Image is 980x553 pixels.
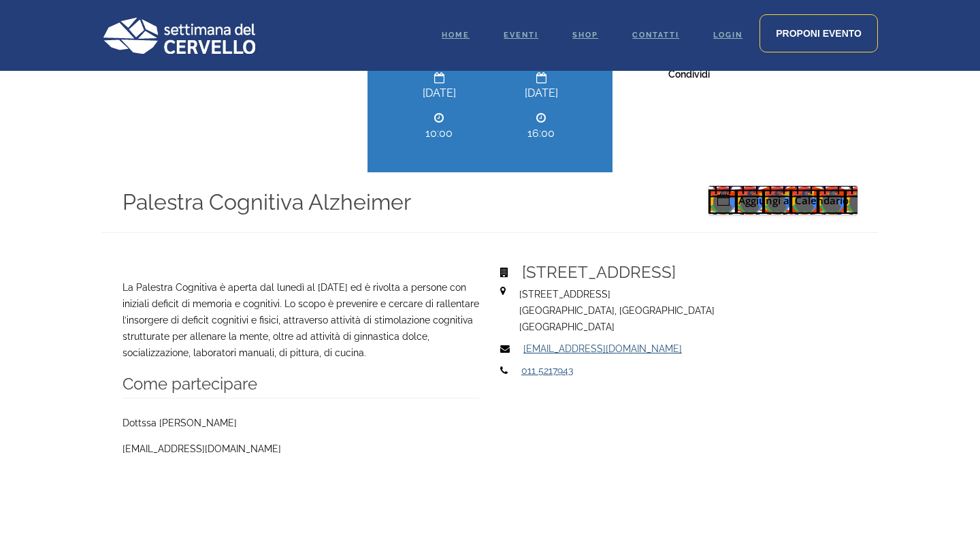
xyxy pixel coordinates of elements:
[523,343,682,354] a: [EMAIL_ADDRESS][DOMAIN_NAME]
[759,14,878,52] a: Proponi evento
[122,441,480,457] p: [EMAIL_ADDRESS][DOMAIN_NAME]
[442,31,470,39] span: Home
[713,31,742,39] span: Login
[122,415,480,431] p: Dottssa [PERSON_NAME]
[398,85,480,101] span: [DATE]
[572,31,598,39] span: Shop
[776,28,862,39] span: Proponi evento
[504,31,538,39] span: Eventi
[398,125,480,142] span: 10:00
[500,85,582,101] span: [DATE]
[708,186,857,215] div: Aggiungi al Calendario
[102,17,255,54] img: Logo
[122,186,681,219] h4: Palestra Cognitiva Alzheimer
[522,259,852,286] h5: [STREET_ADDRESS]
[519,286,849,335] p: [STREET_ADDRESS] [GEOGRAPHIC_DATA], [GEOGRAPHIC_DATA] [GEOGRAPHIC_DATA]
[122,279,480,361] p: La Palestra Cognitiva è aperta dal lunedì al [DATE] ed è rivolta a persone con iniziali deficit d...
[122,370,480,398] h5: Come partecipare
[500,125,582,142] span: 16:00
[632,31,679,39] span: Contatti
[521,365,573,376] a: 011 5217943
